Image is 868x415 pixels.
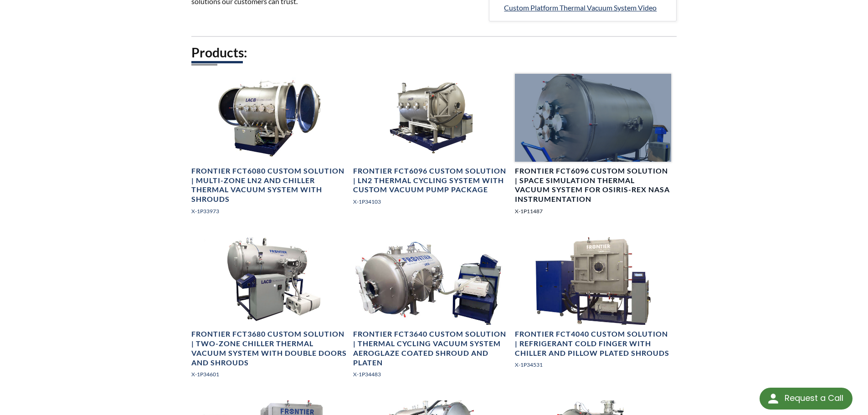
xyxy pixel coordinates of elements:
[191,207,348,215] p: X-1P33973
[353,166,509,195] h4: Frontier FCT6096 Custom Solution | LN2 Thermal Cycling System with Custom Vacuum Pump Package
[760,388,853,410] div: Request a Call
[766,391,781,406] img: round button
[191,237,348,386] a: Image showing full view of vacuum chamber, controller and coolers/Frontier FCT3680 Custom Solutio...
[504,3,657,12] span: Custom Platform Thermal Vacuum System Video
[515,237,671,377] a: Vacuum Chamber with chillerFrontier FCT4040 Custom Solution | Refrigerant Cold Finger with Chille...
[191,74,348,223] a: Custom Solution | Horizontal Cylindrical Thermal Vacuum (TVAC) Test System, side view, chamber do...
[515,74,671,223] a: Large Space Simulation Vacuum System with stainless steel cylindrical chamber including viewports...
[353,329,509,367] h4: Frontier FCT3640 Custom Solution | Thermal Cycling Vacuum System Aeroglaze Coated Shroud and Platen
[785,388,843,409] div: Request a Call
[353,370,509,379] p: X-1P34483
[191,329,348,367] h4: Frontier FCT3680 Custom Solution | Two-Zone Chiller Thermal Vacuum System with Double Doors and S...
[191,370,348,379] p: X-1P34601
[515,207,671,215] p: X-1P11487
[353,74,509,213] a: Custom Thermal Vacuum System, angled viewFrontier FCT6096 Custom Solution | LN2 Thermal Cycling S...
[353,197,509,206] p: X-1P34103
[515,166,671,204] h4: Frontier FCT6096 Custom Solution | Space Simulation Thermal Vacuum System for OSIRIS-REx NASA Ins...
[515,329,671,358] h4: Frontier FCT4040 Custom Solution | Refrigerant Cold Finger with Chiller and Pillow Plated Shrouds
[191,166,348,204] h4: Frontier FCT6080 Custom Solution | Multi-Zone LN2 and Chiller Thermal Vacuum System with Shrouds
[515,360,671,369] p: X-1P34531
[504,2,669,14] a: Custom Platform Thermal Vacuum System Video
[191,44,677,61] h2: Products:
[353,237,509,386] a: Frontier Thermal Vacuum Chamber and Chiller System, angled viewFrontier FCT3640 Custom Solution |...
